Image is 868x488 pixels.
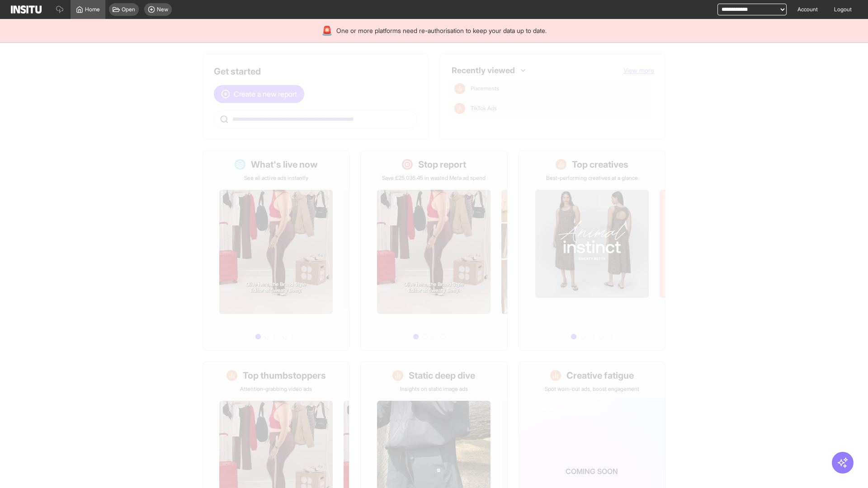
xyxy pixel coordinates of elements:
span: Open [122,6,135,13]
span: Home [85,6,100,13]
div: 🚨 [321,24,333,37]
span: New [157,6,168,13]
img: Logo [11,5,42,14]
span: One or more platforms need re-authorisation to keep your data up to date. [336,26,547,35]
